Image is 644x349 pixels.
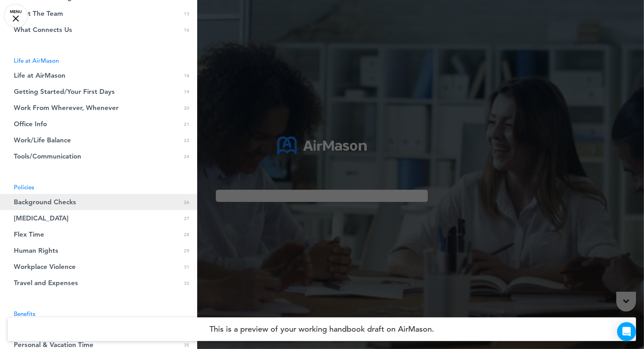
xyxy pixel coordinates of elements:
span: Background Checks [14,199,76,205]
span: Work/Life Balance [14,137,71,144]
a: MENU [4,4,28,28]
span: 19 [184,88,189,95]
span: Life at AirMason [14,72,65,79]
span: 20 [184,105,189,111]
span: Flex Time [14,231,44,238]
h4: This is a preview of your working handbook draft on AirMason. [8,317,636,341]
div: Open Intercom Messenger [617,322,636,341]
span: Tools/Communication [14,153,81,160]
span: 24 [184,153,189,160]
span: Workplace Violence [14,263,76,270]
span: What Connects Us [14,26,72,33]
span: Drug Testing [14,215,69,222]
span: 18 [184,72,189,79]
span: 26 [184,199,189,205]
span: Travel and Expenses [14,280,78,286]
span: 27 [184,215,189,222]
span: Getting Started/Your First Days [14,88,115,95]
span: Office Info [14,121,47,127]
span: 28 [184,231,189,238]
span: 32 [184,280,189,286]
span: 29 [184,247,189,254]
span: Work From Wherever, Whenever [14,105,119,111]
span: 35 [184,342,189,348]
span: 13 [184,10,189,17]
span: Personal & Vacation Time [14,342,93,348]
span: 21 [184,121,189,127]
span: Meet The Team [14,10,63,17]
span: Human Rights [14,247,58,254]
span: 16 [184,26,189,33]
span: 31 [184,263,189,270]
span: 22 [184,137,189,144]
